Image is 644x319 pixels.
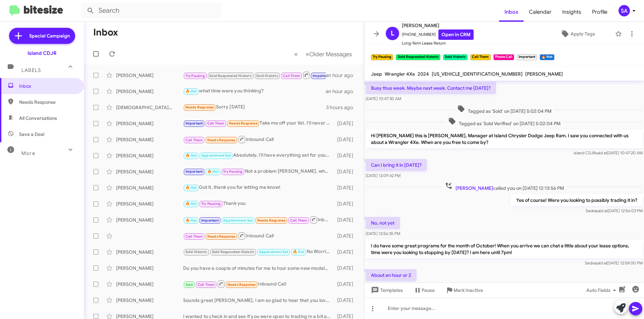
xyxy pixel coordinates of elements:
[366,173,400,178] span: [DATE] 12:09:42 PM
[183,216,334,224] div: Inbound Call
[201,153,231,158] span: Appointment Set
[185,283,193,287] span: Sold
[257,218,286,223] span: Needs Response
[294,50,298,58] span: «
[396,54,440,60] small: Sold Responded Historic
[185,105,214,109] span: Needs Response
[524,2,557,22] a: Calendar
[371,71,382,77] span: Jeep
[212,250,255,254] span: Sold Responded Historic
[366,130,643,148] p: Hi [PERSON_NAME] this is [PERSON_NAME], Manager at Island Chrysler Dodge Jeep Ram. I saw you conn...
[183,103,326,111] div: Sorry [DATE]
[9,28,75,44] a: Special Campaign
[587,2,613,22] span: Profile
[183,87,326,95] div: what time were you thinking?
[334,249,359,255] div: [DATE]
[540,54,554,60] small: 🔥 Hot
[571,28,595,40] span: Apply Tags
[183,184,334,191] div: Got it, thank you for letting me know!
[116,88,183,95] div: [PERSON_NAME]
[185,185,197,190] span: 🔥 Hot
[613,5,637,16] button: SA
[432,71,523,77] span: [US_VEHICLE_IDENTIFICATION_NUMBER]
[619,5,630,16] div: SA
[366,217,400,229] p: No, not yet
[185,218,197,223] span: 🔥 Hot
[581,284,624,296] button: Auto Fields
[183,200,334,208] div: Thank you
[366,269,417,281] p: About an hour or 2
[366,159,427,171] p: Can I bring it in [DATE]?
[334,281,359,288] div: [DATE]
[453,284,483,296] span: Mark Inactive
[116,249,183,255] div: [PERSON_NAME]
[309,51,352,58] span: Older Messages
[557,2,587,22] a: Insights
[326,104,359,111] div: 3 hours ago
[402,29,474,40] span: [PHONE_NUMBER]
[440,284,488,296] button: Mark Inactive
[185,138,203,142] span: Call Them
[19,115,57,122] span: All Conversations
[259,250,288,254] span: Appointment Set
[223,169,243,174] span: Try Pausing
[422,284,435,296] span: Pause
[183,232,334,240] div: Inbound Call
[116,201,183,207] div: [PERSON_NAME]
[116,120,183,127] div: [PERSON_NAME]
[185,153,197,158] span: 🔥 Hot
[207,169,219,174] span: 🔥 Hot
[183,168,334,175] div: Not a problem [PERSON_NAME], whatever time might work for you feel free to reach out!
[183,265,334,271] div: Do you have a couple of minutes for me to tour some new models, we can go over some new leases, a...
[525,71,563,77] span: [PERSON_NAME]
[402,21,474,29] span: [PERSON_NAME]
[116,281,183,288] div: [PERSON_NAME]
[198,283,215,287] span: Call Them
[493,54,514,60] small: Phone Call
[116,297,183,304] div: [PERSON_NAME]
[207,138,236,142] span: Needs Response
[209,74,252,78] span: Sold Responded Historic
[183,71,326,79] div: We are located at [STREET_ADDRESS]
[418,71,429,77] span: 2024
[229,121,258,126] span: Needs Response
[366,231,400,236] span: [DATE] 12:56:35 PM
[334,217,359,223] div: [DATE]
[408,284,440,296] button: Pause
[517,54,537,60] small: Important
[21,67,41,73] span: Labels
[306,50,309,58] span: »
[366,82,496,94] p: Busy thus week. Maybe next week. Contact me [DATE]?
[223,218,253,223] span: Appointment Set
[185,234,203,239] span: Call Them
[227,283,256,287] span: Needs Response
[334,233,359,239] div: [DATE]
[366,240,643,258] p: I do have some great programs for the month of October! When you arrive we can chat a little abou...
[364,284,408,296] button: Templates
[595,260,607,265] span: said at
[19,99,76,105] span: Needs Response
[334,120,359,127] div: [DATE]
[116,184,183,191] div: [PERSON_NAME]
[402,40,474,47] span: Long-Term Lease Return
[313,74,330,78] span: Important
[183,248,334,256] div: No Worries, I will make sure to have everything ready by the time they arrive! Safe travels!
[93,27,118,38] h1: Inbox
[391,28,394,39] span: L
[543,28,612,40] button: Apply Tags
[185,74,205,78] span: Try Pausing
[283,74,300,78] span: Call Them
[256,74,278,78] span: Sold Historic
[116,168,183,175] div: [PERSON_NAME]
[81,3,222,19] input: Search
[185,89,197,93] span: 🔥 Hot
[116,104,183,111] div: [DEMOGRAPHIC_DATA][PERSON_NAME]
[28,50,57,57] div: Island CDJR
[19,83,76,89] span: Inbox
[499,2,524,22] a: Inbox
[596,208,608,213] span: said at
[19,131,44,138] span: Save a Deal
[370,284,403,296] span: Templates
[201,202,221,206] span: Try Pausing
